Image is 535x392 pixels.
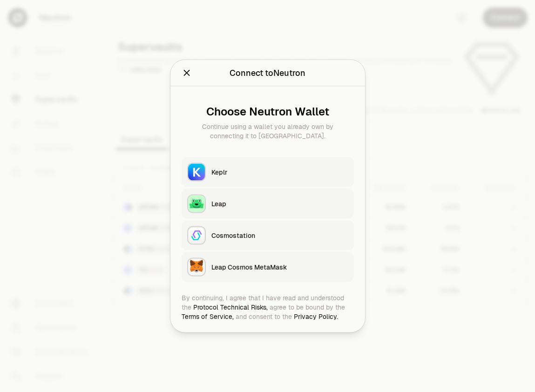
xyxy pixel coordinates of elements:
[182,157,354,187] button: KeplrKeplr
[188,164,205,181] img: Keplr
[211,168,348,177] div: Keplr
[188,259,205,276] img: Leap Cosmos MetaMask
[230,67,305,80] div: Connect to Neutron
[211,199,348,209] div: Leap
[182,189,354,219] button: LeapLeap
[188,196,205,212] img: Leap
[189,105,346,118] div: Choose Neutron Wallet
[211,231,348,240] div: Cosmostation
[182,293,354,321] div: By continuing, I agree that I have read and understood the agree to be bound by the and consent t...
[182,67,192,80] button: Close
[182,221,354,250] button: CosmostationCosmostation
[193,303,268,311] a: Protocol Technical Risks,
[182,252,354,282] button: Leap Cosmos MetaMaskLeap Cosmos MetaMask
[189,122,346,141] div: Continue using a wallet you already own by connecting it to [GEOGRAPHIC_DATA].
[294,312,338,321] a: Privacy Policy.
[188,227,205,244] img: Cosmostation
[182,312,234,321] a: Terms of Service,
[211,263,348,272] div: Leap Cosmos MetaMask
